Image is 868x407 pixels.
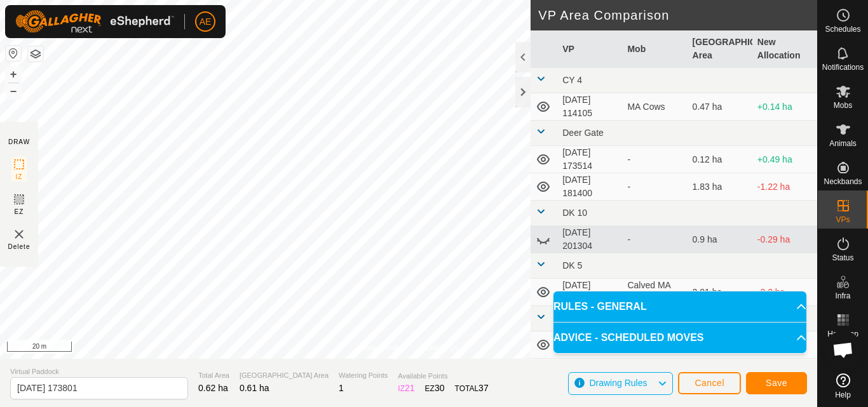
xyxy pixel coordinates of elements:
img: VP [11,227,27,242]
span: Mobs [834,102,852,109]
span: 21 [405,383,415,393]
a: Open chat [824,331,862,369]
span: DK 10 [562,208,587,218]
span: 1 [339,383,344,393]
span: EZ [15,207,24,217]
span: Available Points [398,371,488,382]
button: + [6,67,21,82]
div: EZ [425,382,445,395]
td: -1.22 ha [752,173,817,201]
a: Privacy Policy [358,342,406,354]
button: Map Layers [28,46,43,62]
th: [GEOGRAPHIC_DATA] Area [688,30,752,68]
span: Neckbands [824,178,862,185]
img: Gallagher Logo [15,10,174,33]
span: Heatmap [827,330,858,338]
span: Help [835,391,851,399]
button: Save [746,372,807,394]
p-accordion-header: ADVICE - SCHEDULED MOVES [553,323,806,353]
button: – [6,83,21,98]
span: Schedules [825,25,860,33]
td: [DATE] 201304 [557,226,622,253]
td: 0.9 ha [688,226,752,253]
button: Cancel [678,372,741,394]
span: Animals [829,140,857,147]
td: [DATE] 181400 [557,173,622,201]
td: 0.71 ha [688,359,752,386]
a: Help [818,368,868,404]
th: VP [557,30,622,68]
span: Watering Points [339,370,388,381]
a: Contact Us [421,342,459,354]
span: IZ [16,172,23,182]
td: [DATE] 161635 [557,279,622,306]
span: 30 [435,383,445,393]
span: 0.62 ha [198,383,228,393]
span: ADVICE - SCHEDULED MOVES [553,330,703,345]
td: 2.81 ha [688,279,752,306]
td: +0.14 ha [752,93,817,121]
span: [GEOGRAPHIC_DATA] Area [240,370,329,381]
td: [DATE] 114005 [557,359,622,386]
div: TOTAL [455,382,489,395]
td: -0.1 ha [752,359,817,386]
span: Total Area [198,370,229,381]
th: Mob [622,30,687,68]
h2: VP Area Comparison [538,8,817,23]
div: DRAW [8,137,30,147]
span: Cancel [695,378,724,388]
div: - [627,180,682,194]
span: DK 5 [562,260,582,270]
td: 0.47 ha [688,93,752,121]
th: New Allocation [752,30,817,68]
td: -0.29 ha [752,226,817,253]
td: 0.12 ha [688,146,752,173]
div: - [627,233,682,246]
div: Calved MA Cows [627,279,682,305]
td: [DATE] 173514 [557,146,622,173]
td: 1.83 ha [688,173,752,201]
span: Notifications [822,63,864,71]
td: +0.49 ha [752,146,817,173]
span: 0.61 ha [240,383,269,393]
span: Infra [835,292,850,300]
span: Save [766,378,787,388]
span: VPs [836,216,850,224]
span: RULES - GENERAL [553,299,647,314]
div: MA Cows [627,100,682,114]
td: [DATE] 114105 [557,93,622,121]
span: 37 [478,383,489,393]
td: -2.2 ha [752,279,817,306]
span: Status [832,254,853,262]
span: Deer Gate [562,128,604,138]
span: CY 4 [562,75,582,85]
button: Reset Map [6,46,21,61]
span: Drawing Rules [589,378,647,388]
span: Virtual Paddock [10,366,188,377]
span: AE [200,15,212,29]
span: Delete [8,242,31,251]
p-accordion-header: RULES - GENERAL [553,291,806,322]
div: - [627,153,682,166]
div: IZ [398,382,414,395]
